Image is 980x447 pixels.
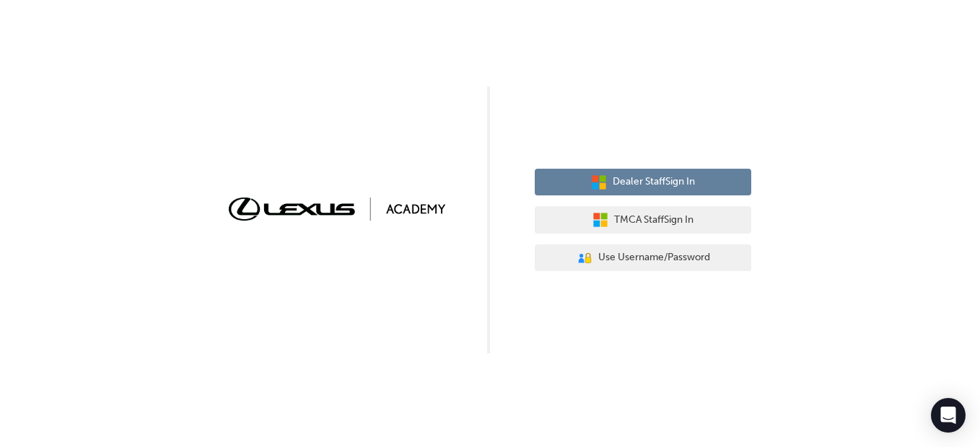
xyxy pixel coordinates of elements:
span: Dealer Staff Sign In [613,174,695,190]
button: Dealer StaffSign In [535,169,751,196]
span: Use Username/Password [598,249,710,266]
span: TMCA Staff Sign In [614,212,694,229]
img: Trak [229,198,445,220]
button: TMCA StaffSign In [535,206,751,234]
div: Open Intercom Messenger [931,398,966,433]
button: Use Username/Password [535,244,751,272]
